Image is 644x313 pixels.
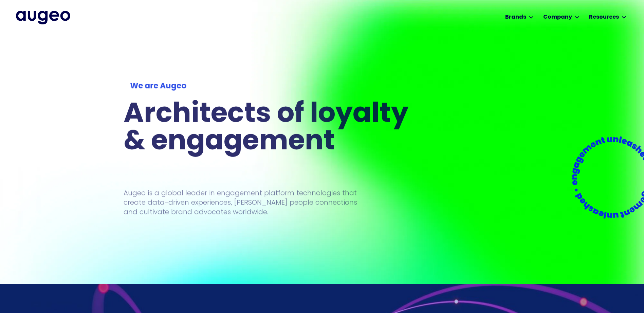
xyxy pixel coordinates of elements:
h1: Architects of loyalty & engagement [124,101,417,156]
div: Company [543,13,572,21]
div: Resources [589,13,619,21]
div: Brands [505,13,526,21]
div: We are Augeo [130,80,410,92]
img: Augeo's full logo in midnight blue. [16,11,70,24]
p: Augeo is a global leader in engagement platform technologies that create data-driven experiences,... [124,188,357,216]
a: home [16,11,70,24]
